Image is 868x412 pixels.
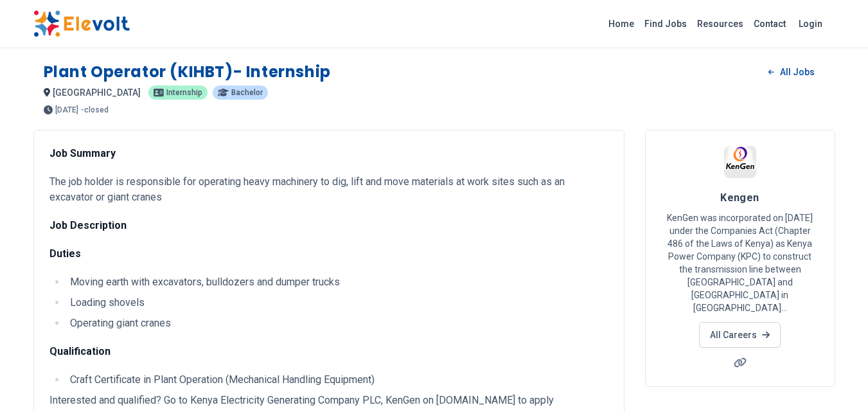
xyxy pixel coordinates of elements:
[231,89,263,96] span: Bachelor
[699,322,781,348] a: All Careers
[748,13,791,34] a: Contact
[49,393,608,408] p: Interested and qualified? Go to Kenya Electricity Generating Company PLC, KenGen on [DOMAIN_NAME]...
[81,106,109,114] p: - closed
[692,13,748,34] a: Resources
[49,147,116,159] strong: Job Summary
[44,62,331,82] h1: Plant Operator (KIHBT)- Internship
[49,345,111,357] strong: Qualification
[661,211,819,314] p: KenGen was incorporated on [DATE] under the Companies Act (Chapter 486 of the Laws of Kenya) as K...
[720,192,759,204] span: Kengen
[166,89,202,96] span: internship
[66,274,608,290] li: Moving earth with excavators, bulldozers and dumper trucks
[49,247,81,260] strong: Duties
[758,62,824,82] a: All Jobs
[55,106,78,114] span: [DATE]
[53,87,141,98] span: [GEOGRAPHIC_DATA]
[791,11,830,37] a: Login
[724,146,756,178] img: Kengen
[66,295,608,310] li: Loading shovels
[639,13,692,34] a: Find Jobs
[33,10,130,37] img: Elevolt
[49,219,127,231] strong: Job Description
[66,372,608,388] li: Craft Certificate in Plant Operation (Mechanical Handling Equipment)
[66,316,608,331] li: Operating giant cranes
[603,13,639,34] a: Home
[49,174,608,205] p: The job holder is responsible for operating heavy machinery to dig, lift and move materials at wo...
